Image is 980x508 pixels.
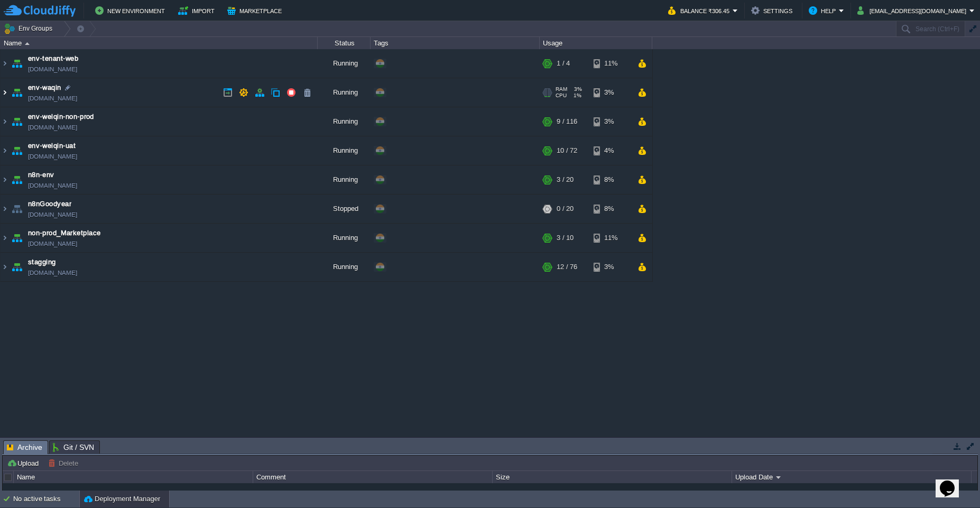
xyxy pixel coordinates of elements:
iframe: chat widget [936,466,969,497]
a: stagging [28,257,56,267]
div: Tags [371,37,539,49]
img: AMDAwAAAACH5BAEAAAAALAAAAAABAAEAAAICRAEAOw== [1,136,9,165]
span: RAM [556,86,567,93]
a: env-tenant-web [28,53,78,64]
span: Archive [7,441,42,454]
img: AMDAwAAAACH5BAEAAAAALAAAAAABAAEAAAICRAEAOw== [10,253,24,281]
img: AMDAwAAAACH5BAEAAAAALAAAAAABAAEAAAICRAEAOw== [1,107,9,136]
button: Delete [48,458,81,468]
div: 3% [594,78,628,107]
button: [EMAIL_ADDRESS][DOMAIN_NAME] [857,4,969,17]
img: AMDAwAAAACH5BAEAAAAALAAAAAABAAEAAAICRAEAOw== [1,224,9,252]
div: Running [318,49,371,78]
a: [DOMAIN_NAME] [28,267,77,278]
div: 10 / 72 [557,136,577,165]
button: Marketplace [227,4,285,17]
img: AMDAwAAAACH5BAEAAAAALAAAAAABAAEAAAICRAEAOw== [25,42,30,45]
a: [DOMAIN_NAME] [28,151,77,162]
img: AMDAwAAAACH5BAEAAAAALAAAAAABAAEAAAICRAEAOw== [1,195,9,223]
span: CPU [556,93,567,99]
a: [DOMAIN_NAME] [28,93,77,104]
div: Running [318,253,371,281]
div: 0 / 20 [557,195,574,223]
button: Env Groups [4,21,56,36]
a: [DOMAIN_NAME] [28,64,77,75]
div: Comment [254,471,492,483]
span: Git / SVN [53,441,94,454]
div: 8% [594,195,628,223]
img: AMDAwAAAACH5BAEAAAAALAAAAAABAAEAAAICRAEAOw== [10,49,24,78]
a: n8n-env [28,170,54,180]
div: 11% [594,49,628,78]
button: New Environment [95,4,168,17]
img: AMDAwAAAACH5BAEAAAAALAAAAAABAAEAAAICRAEAOw== [10,165,24,194]
button: Settings [751,4,796,17]
div: 11% [594,224,628,252]
img: AMDAwAAAACH5BAEAAAAALAAAAAABAAEAAAICRAEAOw== [10,136,24,165]
div: 1 / 4 [557,49,570,78]
img: AMDAwAAAACH5BAEAAAAALAAAAAABAAEAAAICRAEAOw== [1,78,9,107]
img: AMDAwAAAACH5BAEAAAAALAAAAAABAAEAAAICRAEAOw== [10,224,24,252]
div: Running [318,107,371,136]
div: 4% [594,136,628,165]
div: 12 / 76 [557,253,577,281]
div: 9 / 116 [557,107,577,136]
div: Stopped [318,195,371,223]
a: [DOMAIN_NAME] [28,180,77,191]
div: 3 / 10 [557,224,574,252]
div: 8% [594,165,628,194]
button: Upload [7,458,42,468]
img: AMDAwAAAACH5BAEAAAAALAAAAAABAAEAAAICRAEAOw== [10,78,24,107]
div: Name [1,37,317,49]
a: non-prod_Marketplace [28,228,101,238]
img: AMDAwAAAACH5BAEAAAAALAAAAAABAAEAAAICRAEAOw== [1,253,9,281]
a: env-waqin [28,82,61,93]
a: [DOMAIN_NAME] [28,122,77,133]
div: Name [14,471,253,483]
button: Import [178,4,218,17]
a: env-welqin-non-prod [28,112,94,122]
div: Size [493,471,732,483]
a: env-welqin-uat [28,141,76,151]
a: [DOMAIN_NAME] [28,238,77,249]
div: Upload Date [733,471,971,483]
div: Running [318,136,371,165]
div: Running [318,78,371,107]
div: 3% [594,253,628,281]
button: Deployment Manager [84,494,160,504]
a: n8nGoodyear [28,199,71,209]
button: Balance ₹306.45 [668,4,733,17]
div: 3 / 20 [557,165,574,194]
img: AMDAwAAAACH5BAEAAAAALAAAAAABAAEAAAICRAEAOw== [1,49,9,78]
div: 3% [594,107,628,136]
img: AMDAwAAAACH5BAEAAAAALAAAAAABAAEAAAICRAEAOw== [10,195,24,223]
div: Usage [540,37,652,49]
img: AMDAwAAAACH5BAEAAAAALAAAAAABAAEAAAICRAEAOw== [1,165,9,194]
img: CloudJiffy [4,4,76,17]
div: Running [318,224,371,252]
div: No active tasks [13,491,79,507]
div: Status [318,37,370,49]
span: 3% [571,86,582,93]
a: [DOMAIN_NAME] [28,209,77,220]
button: Help [809,4,839,17]
img: AMDAwAAAACH5BAEAAAAALAAAAAABAAEAAAICRAEAOw== [10,107,24,136]
div: Running [318,165,371,194]
span: 1% [571,93,581,99]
